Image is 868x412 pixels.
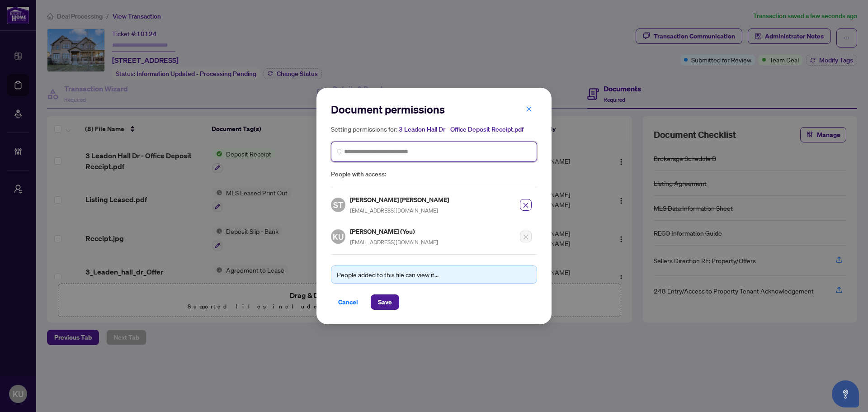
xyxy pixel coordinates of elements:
[338,295,358,309] span: Cancel
[832,380,859,407] button: Open asap
[371,294,399,310] button: Save
[350,207,438,214] span: [EMAIL_ADDRESS][DOMAIN_NAME]
[331,169,537,180] span: People with access:
[350,194,450,205] h5: [PERSON_NAME] [PERSON_NAME]
[337,270,531,279] div: People added to this file can view it...
[350,239,438,246] span: [EMAIL_ADDRESS][DOMAIN_NAME]
[333,199,343,211] span: ST
[331,124,537,134] h5: Setting permissions for:
[526,106,532,112] span: close
[337,149,342,154] img: search_icon
[350,226,438,237] h5: [PERSON_NAME] (You)
[331,294,365,310] button: Cancel
[331,102,537,117] h2: Document permissions
[523,202,529,208] span: close
[333,230,344,243] span: KU
[399,125,524,133] span: 3 Leadon Hall Dr - Office Deposit Receipt.pdf
[378,295,392,309] span: Save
